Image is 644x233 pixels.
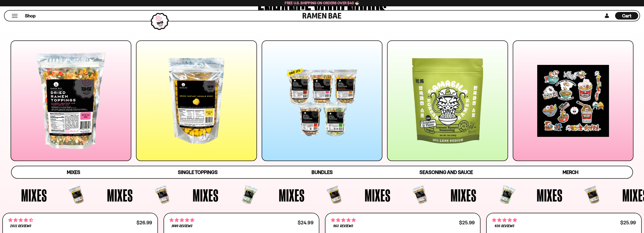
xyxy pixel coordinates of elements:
div: $26.99 [136,220,152,225]
a: Seasoning and Sauce [384,166,508,178]
span: Free U.S. Shipping on Orders over $40 🍜 [285,1,359,5]
span: Mixes [279,186,305,204]
span: Mixes [450,186,476,204]
span: Mixes [21,186,47,204]
span: Cart [622,13,631,19]
span: Mixes [193,186,219,204]
span: 1409 reviews [172,224,192,228]
span: Single Toppings [178,169,218,175]
span: 4.75 stars [331,217,356,223]
span: Mixes [365,186,391,204]
a: Shop [25,12,36,20]
span: Mixes [537,186,563,204]
div: $24.99 [298,220,313,225]
div: $25.99 [459,220,475,225]
span: Seasoning and Sauce [420,169,473,175]
span: Mixes [107,186,133,204]
span: 4.76 stars [492,217,517,223]
div: Cart [615,11,638,21]
a: Bundles [260,166,384,178]
button: Mobile Menu Trigger [12,14,18,18]
span: Mixes [67,169,80,175]
span: 4.68 stars [8,217,33,223]
span: 963 reviews [333,224,353,228]
span: Shop [25,13,36,19]
span: 4.76 stars [169,217,194,223]
a: Merch [508,166,632,178]
a: Single Toppings [136,166,260,178]
a: Mixes [12,166,136,178]
span: 436 reviews [495,224,514,228]
span: Bundles [311,169,332,175]
div: $25.99 [620,220,636,225]
span: Merch [563,169,578,175]
span: 2831 reviews [10,224,31,228]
